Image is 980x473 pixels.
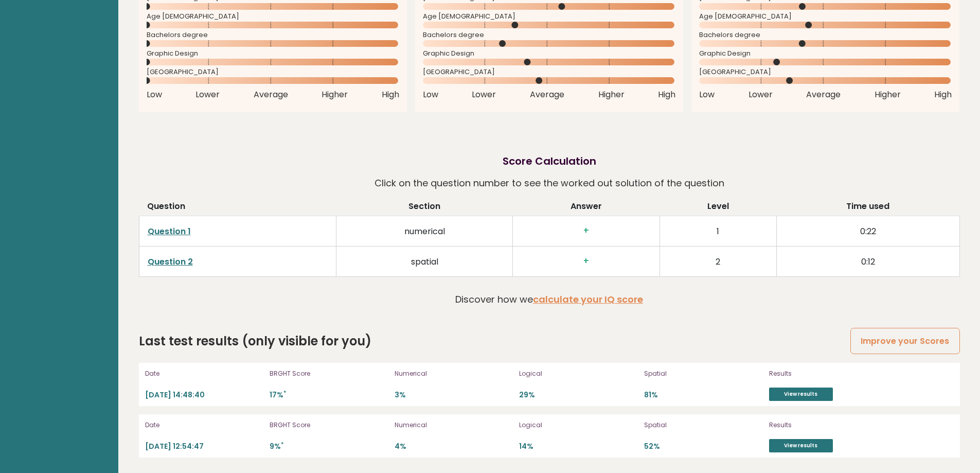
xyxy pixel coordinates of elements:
p: Numerical [395,369,513,378]
a: View results [769,439,833,452]
span: Bachelors degree [147,33,399,37]
td: numerical [336,216,513,246]
a: View results [769,388,833,401]
a: calculate your IQ score [533,293,643,306]
a: Improve your Scores [850,328,959,354]
p: 14% [519,442,638,451]
th: Level [660,200,776,216]
a: Question 1 [148,225,191,237]
th: Time used [776,200,959,216]
p: Date [145,369,264,378]
p: Click on the question number to see the worked out solution of the question [375,174,724,192]
p: Results [769,369,877,378]
span: Bachelors degree [423,33,675,37]
span: Higher [598,89,625,101]
h2: Score Calculation [503,153,596,169]
p: 29% [519,390,638,400]
span: Lower [195,89,220,101]
h3: + [521,225,651,236]
p: BRGHT Score [270,369,388,378]
span: Lower [749,89,773,101]
p: Date [145,421,264,430]
p: 9% [270,442,388,451]
span: Average [806,89,841,101]
span: Graphic Design [147,51,399,56]
p: 81% [644,390,763,400]
span: Higher [875,89,901,101]
p: Results [769,421,877,430]
p: 17% [270,390,388,400]
span: High [658,89,675,101]
p: 4% [395,442,513,451]
span: Age [DEMOGRAPHIC_DATA] [147,14,399,19]
span: Average [254,89,288,101]
span: Low [147,89,162,101]
span: [GEOGRAPHIC_DATA] [699,70,952,74]
span: High [382,89,399,101]
p: [DATE] 12:54:47 [145,442,264,451]
p: 3% [395,390,513,400]
a: Question 2 [148,256,193,268]
span: High [934,89,952,101]
p: Logical [519,421,638,430]
span: Lower [472,89,496,101]
p: Spatial [644,421,763,430]
td: 0:22 [776,216,959,246]
p: BRGHT Score [270,421,388,430]
th: Answer [513,200,660,216]
span: [GEOGRAPHIC_DATA] [423,70,675,74]
p: Spatial [644,369,763,378]
td: 2 [660,246,776,276]
span: Higher [322,89,348,101]
span: Age [DEMOGRAPHIC_DATA] [423,14,675,19]
span: Low [699,89,715,101]
p: Logical [519,369,638,378]
span: Graphic Design [699,51,952,56]
span: Bachelors degree [699,33,952,37]
td: spatial [336,246,513,276]
td: 0:12 [776,246,959,276]
span: Graphic Design [423,51,675,56]
th: Question [139,200,336,216]
th: Section [336,200,513,216]
span: Average [530,89,564,101]
p: 52% [644,442,763,451]
p: Numerical [395,421,513,430]
span: Age [DEMOGRAPHIC_DATA] [699,14,952,19]
span: [GEOGRAPHIC_DATA] [147,70,399,74]
td: 1 [660,216,776,246]
h2: Last test results (only visible for you) [139,332,371,351]
span: Low [423,89,438,101]
h3: + [521,256,651,267]
p: Discover how we [455,292,643,306]
p: [DATE] 14:48:40 [145,390,264,400]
